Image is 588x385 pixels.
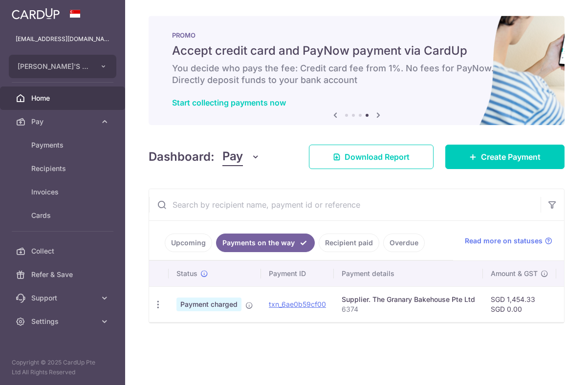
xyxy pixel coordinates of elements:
th: Payment details [334,261,483,286]
a: Start collecting payments now [172,98,286,107]
span: Invoices [31,187,96,197]
button: [PERSON_NAME]'S TANDOOR PTE. LTD. [9,55,116,78]
p: 6374 [342,304,475,314]
iframe: Opens a widget where you can find more information [525,356,578,380]
span: Payment charged [176,298,241,311]
a: Read more on statuses [465,236,552,246]
p: [EMAIL_ADDRESS][DOMAIN_NAME] [16,34,109,44]
span: [PERSON_NAME]'S TANDOOR PTE. LTD. [18,62,90,71]
th: Payment ID [261,261,334,286]
h4: Dashboard: [149,148,215,166]
span: Payments [31,140,96,150]
img: paynow Banner [149,16,565,125]
a: Upcoming [165,234,212,252]
span: Cards [31,211,96,220]
button: Pay [222,148,260,166]
h6: You decide who pays the fee: Credit card fee from 1%. No fees for PayNow. Directly deposit funds ... [172,63,541,86]
span: Pay [222,148,243,166]
a: txn_6ae0b59cf00 [269,300,326,308]
span: Pay [31,117,96,127]
img: CardUp [12,8,60,20]
a: Recipient paid [319,234,379,252]
a: Create Payment [445,145,565,169]
div: Supplier. The Granary Bakehouse Pte Ltd [342,295,475,304]
h5: Accept credit card and PayNow payment via CardUp [172,43,541,59]
input: Search by recipient name, payment id or reference [149,189,541,220]
span: Settings [31,317,96,326]
a: Payments on the way [216,234,315,252]
a: Download Report [309,145,434,169]
span: Create Payment [481,151,541,163]
td: SGD 1,454.33 SGD 0.00 [483,286,556,322]
span: Collect [31,246,96,256]
span: Amount & GST [491,269,538,278]
span: Refer & Save [31,270,96,279]
span: Support [31,293,96,303]
span: Status [176,269,197,278]
a: Overdue [383,234,425,252]
span: Download Report [345,151,410,163]
span: Read more on statuses [465,236,543,246]
p: PROMO [172,31,541,39]
span: Home [31,93,96,103]
span: Recipients [31,164,96,173]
